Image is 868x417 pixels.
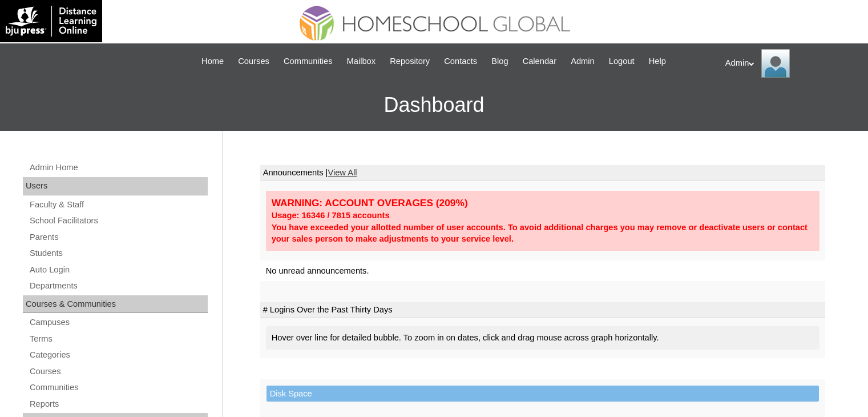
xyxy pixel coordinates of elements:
[29,214,208,228] a: School Facilitators
[6,79,862,131] h3: Dashboard
[444,55,477,68] span: Contacts
[571,55,595,68] span: Admin
[609,55,635,68] span: Logout
[29,348,208,362] a: Categories
[23,295,208,314] div: Courses & Communities
[260,165,825,181] td: Announcements |
[29,380,208,395] a: Communities
[272,222,814,245] div: You have exceeded your allotted number of user accounts. To avoid additional charges you may remo...
[649,55,666,68] span: Help
[523,55,556,68] span: Calendar
[267,386,819,402] td: Disk Space
[390,55,430,68] span: Repository
[486,55,514,68] a: Blog
[603,55,640,68] a: Logout
[565,55,600,68] a: Admin
[278,55,338,68] a: Communities
[272,211,390,220] strong: Usage: 16346 / 7815 accounts
[761,49,790,78] img: Admin Homeschool Global
[438,55,483,68] a: Contacts
[341,55,382,68] a: Mailbox
[29,397,208,411] a: Reports
[384,55,435,68] a: Repository
[517,55,562,68] a: Calendar
[272,197,814,210] div: WARNING: ACCOUNT OVERAGES (209%)
[29,161,208,175] a: Admin Home
[29,279,208,293] a: Departments
[260,260,825,282] td: No unread announcements.
[238,55,269,68] span: Courses
[29,246,208,260] a: Students
[284,55,333,68] span: Communities
[29,263,208,277] a: Auto Login
[725,49,857,78] div: Admin
[491,55,508,68] span: Blog
[29,332,208,346] a: Terms
[29,230,208,244] a: Parents
[328,168,357,177] a: View All
[23,177,208,195] div: Users
[201,55,224,68] span: Home
[29,198,208,212] a: Faculty & Staff
[6,6,96,37] img: logo-white.png
[266,326,819,350] div: Hover over line for detailed bubble. To zoom in on dates, click and drag mouse across graph horiz...
[196,55,229,68] a: Home
[347,55,376,68] span: Mailbox
[29,315,208,330] a: Campuses
[643,55,672,68] a: Help
[260,302,825,318] td: # Logins Over the Past Thirty Days
[232,55,275,68] a: Courses
[29,364,208,379] a: Courses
